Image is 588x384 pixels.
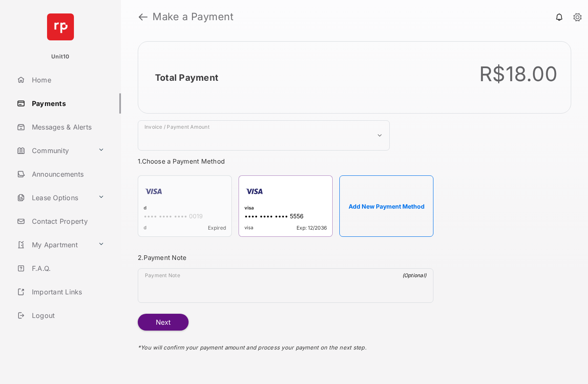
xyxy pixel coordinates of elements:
div: * You will confirm your payment amount and process your payment on the next step. [138,331,433,359]
a: Contact Property [13,211,121,231]
span: Exp: 12/2036 [297,225,327,231]
a: Payments [13,93,121,114]
a: Lease Options [13,188,94,208]
a: Important Links [13,282,108,302]
a: My Apartment [13,235,94,255]
h2: Total Payment [155,72,218,83]
div: •••• •••• •••• 5556 [244,212,327,221]
p: Unit10 [51,53,70,61]
button: Add New Payment Method [339,175,433,237]
div: R$18.00 [479,62,557,86]
a: Home [13,70,121,90]
strong: Make a Payment [152,12,234,22]
h3: 1. Choose a Payment Method [138,157,433,165]
a: Community [13,140,94,161]
button: Next [138,314,189,331]
span: Expired [208,225,226,231]
span: d [144,225,147,231]
div: visa [244,205,327,212]
a: Logout [13,305,121,326]
a: Messages & Alerts [13,117,121,137]
img: svg+xml;base64,PHN2ZyB4bWxucz0iaHR0cDovL3d3dy53My5vcmcvMjAwMC9zdmciIHdpZHRoPSI2NCIgaGVpZ2h0PSI2NC... [47,13,74,40]
div: visa•••• •••• •••• 5556visaExp: 12/2036 [239,175,333,237]
div: d [144,205,226,212]
div: d•••• •••• •••• 0019dExpired [138,175,232,237]
a: Announcements [13,164,121,184]
a: F.A.Q. [13,258,121,278]
span: visa [244,225,253,231]
div: •••• •••• •••• 0019 [144,212,226,221]
h3: 2. Payment Note [138,254,433,262]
